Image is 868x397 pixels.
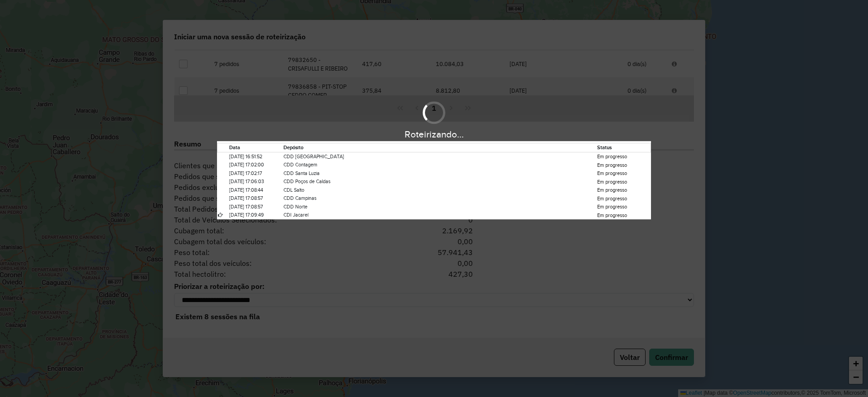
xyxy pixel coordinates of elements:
th: Data [229,143,283,152]
label: Em progresso [597,212,627,219]
label: Em progresso [597,203,627,211]
td: CDD [GEOGRAPHIC_DATA] [283,152,597,161]
td: [DATE] 17:02:00 [229,161,283,170]
label: Em progresso [597,170,627,178]
td: CDD Santa Luzia [283,169,597,178]
td: [DATE] 17:09:49 [229,211,283,220]
th: Status [597,143,651,152]
td: CDD Campinas [283,194,597,203]
td: CDD Norte [283,203,597,211]
td: CDD Contagem [283,161,597,170]
td: CDI Jacareí [283,211,597,220]
label: Em progresso [597,153,627,161]
label: Em progresso [597,178,627,186]
td: [DATE] 17:08:57 [229,203,283,211]
td: [DATE] 17:08:44 [229,186,283,194]
td: CDD Poços de Caldas [283,178,597,186]
th: Depósito [283,143,597,152]
td: [DATE] 16:51:52 [229,152,283,161]
td: [DATE] 17:02:17 [229,169,283,178]
td: [DATE] 17:06:03 [229,178,283,186]
label: Em progresso [597,195,627,203]
label: Em progresso [597,161,627,169]
td: CDL Salto [283,186,597,194]
td: [DATE] 17:08:57 [229,194,283,203]
label: Em progresso [597,187,627,194]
